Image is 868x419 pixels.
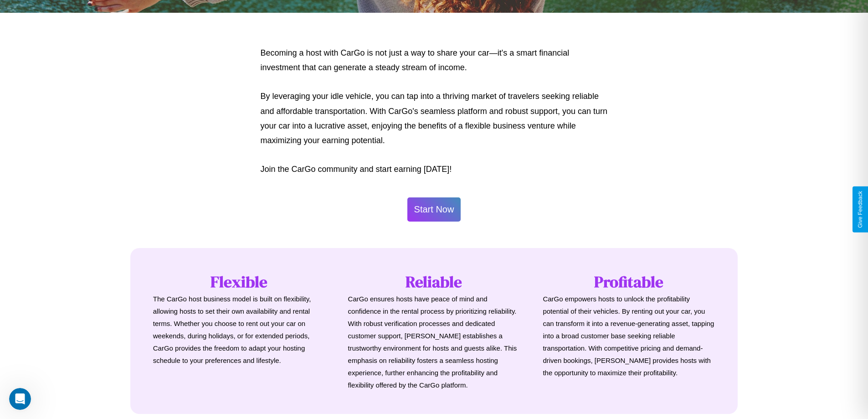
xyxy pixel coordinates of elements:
iframe: Intercom live chat [9,388,31,410]
button: Start Now [407,197,461,222]
h1: Profitable [543,271,715,293]
p: The CarGo host business model is built on flexibility, allowing hosts to set their own availabili... [153,293,325,367]
h1: Reliable [348,271,520,293]
div: Give Feedback [857,191,863,228]
p: CarGo ensures hosts have peace of mind and confidence in the rental process by prioritizing relia... [348,293,520,391]
h1: Flexible [153,271,325,293]
p: Join the CarGo community and start earning [DATE]! [261,162,608,176]
p: Becoming a host with CarGo is not just a way to share your car—it's a smart financial investment ... [261,46,608,75]
p: CarGo empowers hosts to unlock the profitability potential of their vehicles. By renting out your... [543,293,715,379]
p: By leveraging your idle vehicle, you can tap into a thriving market of travelers seeking reliable... [261,89,608,148]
